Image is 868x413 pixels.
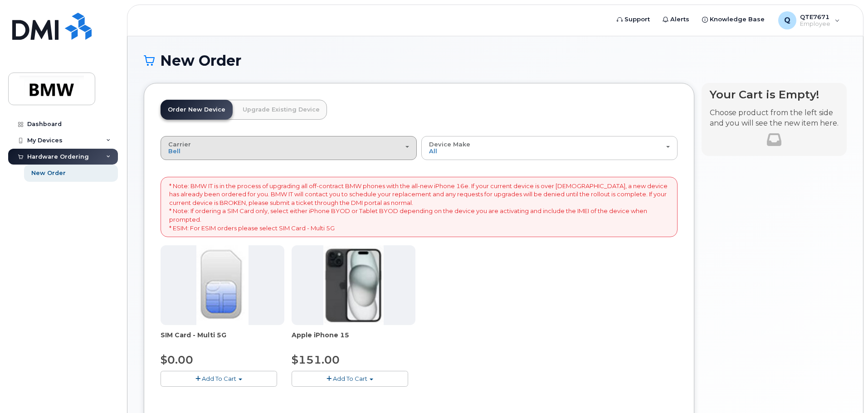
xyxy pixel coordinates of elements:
img: 00D627D4-43E9-49B7-A367-2C99342E128C.jpg [196,245,248,325]
span: Add To Cart [333,375,367,382]
h1: New Order [144,53,847,68]
button: Carrier Bell [161,136,417,160]
button: Add To Cart [292,371,408,387]
span: Device Make [429,141,470,148]
a: Upgrade Existing Device [235,100,327,120]
span: All [429,147,437,155]
div: SIM Card - Multi 5G [161,330,284,349]
span: $151.00 [292,353,340,366]
button: Device Make All [421,136,678,160]
iframe: Messenger Launcher [829,374,861,406]
img: iphone15.jpg [323,245,384,325]
div: Apple iPhone 15 [292,330,415,349]
span: Add To Cart [202,375,236,382]
button: Add To Cart [161,371,277,387]
p: Choose product from the left side and you will see the new item here. [710,108,839,129]
a: Order New Device [161,100,233,120]
span: $0.00 [161,353,193,366]
span: Bell [168,147,180,155]
span: Carrier [168,141,191,148]
p: * Note: BMW IT is in the process of upgrading all off-contract BMW phones with the all-new iPhone... [169,182,669,232]
h4: Your Cart is Empty! [710,88,839,101]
